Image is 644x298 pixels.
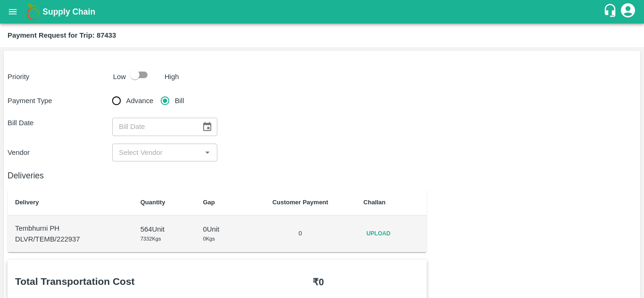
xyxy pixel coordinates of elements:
[203,224,237,234] p: 0 Unit
[15,223,125,234] p: Tembhurni PH
[8,32,116,39] b: Payment Request for Trip: 87433
[272,199,328,206] b: Customer Payment
[24,2,42,21] img: logo
[8,118,112,128] p: Bill Date
[313,277,324,287] b: ₹ 0
[126,96,154,106] span: Advance
[42,7,95,16] b: Supply Chain
[140,224,188,234] p: 564 Unit
[113,72,126,82] p: Low
[8,147,112,158] p: Vendor
[175,96,184,106] span: Bill
[165,72,179,82] p: High
[8,96,112,106] p: Payment Type
[8,169,427,182] h6: Deliveries
[245,216,356,252] td: 0
[8,72,109,82] p: Priority
[140,199,165,206] b: Quantity
[15,234,125,244] p: DLVR/TEMB/222937
[112,118,194,136] input: Bill Date
[15,199,39,206] b: Delivery
[619,2,636,22] div: account of current user
[203,199,215,206] b: Gap
[115,146,198,159] input: Select Vendor
[201,146,214,159] button: Open
[15,276,135,287] b: Total Transportation Cost
[140,236,161,242] span: 7332 Kgs
[198,118,216,136] button: Choose date
[363,199,386,206] b: Challan
[203,236,215,242] span: 0 Kgs
[2,1,24,23] button: open drawer
[42,5,603,18] a: Supply Chain
[603,3,619,20] div: customer-support
[363,227,394,241] span: Upload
